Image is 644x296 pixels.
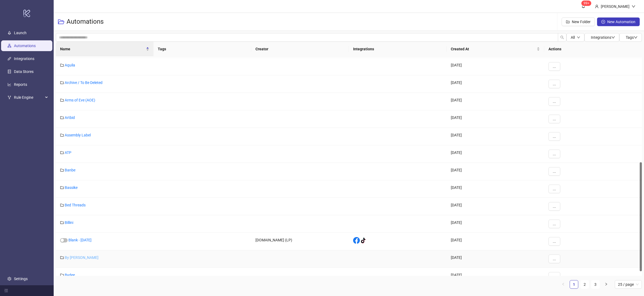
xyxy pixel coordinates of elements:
[602,280,610,289] button: right
[447,233,544,250] div: [DATE]
[60,256,64,259] span: folder
[580,280,589,289] li: 2
[68,238,92,242] a: Blank - [DATE]
[548,272,560,281] button: ...
[14,82,27,87] a: Reports
[14,44,36,48] a: Automations
[566,20,570,24] span: folder-add
[548,185,560,193] button: ...
[60,168,64,172] span: folder
[562,17,595,26] button: New Folder
[65,80,103,85] a: Archive / To Be Deleted
[581,4,585,8] span: bell
[562,283,565,286] span: left
[60,221,64,224] span: folder
[4,289,8,293] span: menu-fold
[447,268,544,285] div: [DATE]
[619,33,642,42] button: Tagsdown
[251,42,349,57] th: Creator
[60,46,145,52] span: Name
[14,69,34,74] a: Data Stores
[548,150,560,158] button: ...
[548,220,560,228] button: ...
[611,36,615,39] span: down
[548,255,560,263] button: ...
[553,64,556,69] span: ...
[447,180,544,198] div: [DATE]
[615,280,642,289] div: Page Size
[60,98,64,102] span: folder
[60,273,64,277] span: folder
[548,97,560,106] button: ...
[591,35,615,40] span: Integrations
[251,233,349,250] div: [DOMAIN_NAME] (LP)
[14,57,34,61] a: Integrations
[618,280,639,288] span: 25 / page
[632,5,635,8] span: down
[60,186,64,189] span: folder
[559,280,568,289] button: left
[553,134,556,139] span: ...
[560,36,564,39] span: search
[14,277,28,281] a: Settings
[349,42,447,57] th: Integrations
[605,283,608,286] span: right
[447,198,544,215] div: [DATE]
[602,280,610,289] li: Next Page
[65,150,71,155] a: ATP
[553,274,556,279] span: ...
[65,203,86,207] a: Bed Threads
[581,1,591,6] sup: 1697
[607,20,635,24] span: New Automation
[553,222,556,226] span: ...
[65,255,98,260] a: By [PERSON_NAME]
[553,239,556,244] span: ...
[548,167,560,176] button: ...
[553,257,556,261] span: ...
[447,250,544,268] div: [DATE]
[548,115,560,123] button: ...
[571,35,575,40] span: All
[447,42,544,57] th: Created At
[447,93,544,110] div: [DATE]
[65,98,95,102] a: Arms of Eve (AOE)
[447,145,544,163] div: [DATE]
[14,31,27,35] a: Launch
[14,92,43,103] span: Rule Engine
[595,5,599,8] span: user
[553,82,556,86] span: ...
[60,63,64,67] span: folder
[447,215,544,233] div: [DATE]
[447,58,544,75] div: [DATE]
[65,220,73,225] a: Billini
[570,280,578,288] a: 1
[56,42,153,57] th: Name
[601,20,605,24] span: plus-circle
[447,128,544,145] div: [DATE]
[65,115,75,120] a: Artbid
[65,133,91,137] a: Assembly Label
[591,280,600,289] li: 3
[572,20,591,24] span: New Folder
[548,80,560,88] button: ...
[553,169,556,174] span: ...
[58,19,64,25] span: folder-open
[548,237,560,246] button: ...
[591,280,599,288] a: 3
[60,203,64,207] span: folder
[553,99,556,104] span: ...
[60,116,64,119] span: folder
[67,17,104,26] h3: Automations
[584,33,619,42] button: Integrationsdown
[634,36,638,39] span: down
[548,62,560,71] button: ...
[65,168,75,172] a: Banbe
[553,152,556,156] span: ...
[60,81,64,84] span: folder
[544,42,642,57] th: Actions
[559,280,568,289] li: Previous Page
[65,63,75,67] a: Aquila
[447,110,544,128] div: [DATE]
[451,46,536,52] span: Created At
[65,273,75,277] a: Bydee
